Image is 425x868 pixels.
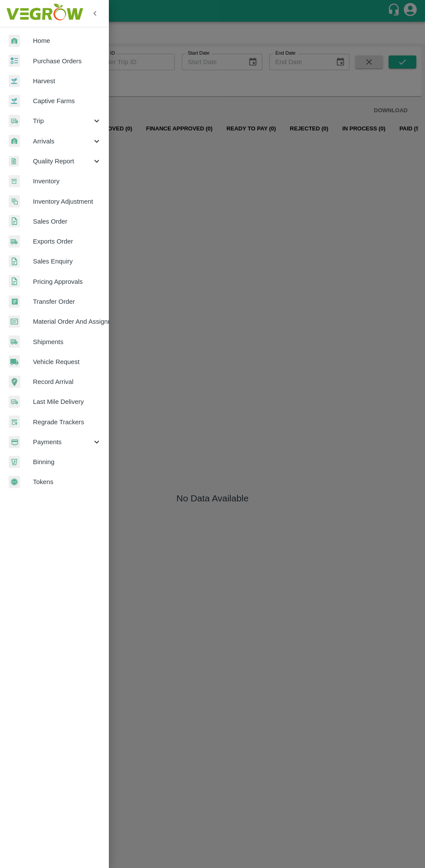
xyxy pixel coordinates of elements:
img: harvest [9,75,20,88]
span: Trip [33,116,92,126]
img: whInventory [9,175,20,188]
img: qualityReport [9,156,19,167]
span: Transfer Order [33,297,101,306]
img: bin [9,456,20,468]
span: Material Order And Assignment [33,317,101,326]
img: payment [9,436,20,449]
img: whTracker [9,416,20,428]
img: shipments [9,335,20,348]
span: Tokens [33,477,101,487]
img: recordArrival [9,376,20,388]
img: delivery [9,115,20,127]
span: Binning [33,457,101,467]
span: Inventory Adjustment [33,197,101,206]
span: Home [33,36,101,46]
span: Exports Order [33,237,101,246]
span: Payments [33,437,92,447]
span: Shipments [33,337,101,347]
span: Sales Enquiry [33,257,101,266]
img: inventory [9,195,20,208]
img: whArrival [9,35,20,47]
span: Purchase Orders [33,56,101,66]
img: whArrival [9,135,20,147]
span: Quality Report [33,156,92,166]
span: Harvest [33,76,101,86]
img: sales [9,215,20,228]
span: Sales Order [33,217,101,226]
span: Inventory [33,176,101,186]
span: Captive Farms [33,96,101,106]
span: Vehicle Request [33,357,101,367]
img: sales [9,275,20,288]
img: vehicle [9,355,20,368]
span: Pricing Approvals [33,277,101,286]
img: reciept [9,55,20,67]
img: harvest [9,94,20,107]
img: tokens [9,476,20,488]
span: Record Arrival [33,377,101,387]
img: shipments [9,235,20,248]
span: Arrivals [33,137,92,146]
span: Last Mile Delivery [33,397,101,406]
span: Regrade Trackers [33,417,101,427]
img: whTransfer [9,296,20,308]
img: centralMaterial [9,315,20,328]
img: delivery [9,396,20,408]
img: sales [9,255,20,268]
